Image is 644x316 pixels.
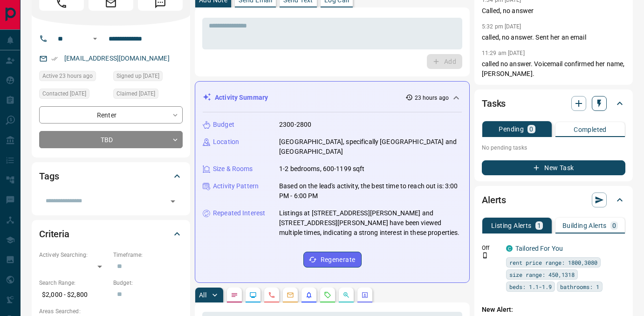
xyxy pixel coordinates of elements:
[287,291,294,299] svg: Emails
[64,55,170,62] a: [EMAIL_ADDRESS][DOMAIN_NAME]
[39,106,183,124] div: Renter
[213,120,234,130] p: Budget
[39,287,109,302] p: $2,000 - $2,800
[482,160,625,175] button: New Task
[612,222,616,229] p: 0
[113,279,183,287] p: Budget:
[213,208,265,218] p: Repeated Interest
[268,291,275,299] svg: Calls
[482,33,625,42] p: called, no answer. Sent her an email
[113,71,183,84] div: Fri Jul 04 2025
[506,245,513,252] div: condos.ca
[231,291,238,299] svg: Notes
[166,195,179,208] button: Open
[39,165,183,187] div: Tags
[116,71,159,81] span: Signed up [DATE]
[213,181,259,191] p: Activity Pattern
[39,71,109,84] div: Mon Aug 18 2025
[213,164,253,174] p: Size & Rooms
[482,23,521,30] p: 5:32 pm [DATE]
[199,292,206,298] p: All
[39,223,183,245] div: Criteria
[42,89,86,98] span: Contacted [DATE]
[482,244,500,252] p: Off
[509,282,552,291] span: beds: 1.1-1.9
[39,307,183,316] p: Areas Searched:
[491,222,532,229] p: Listing Alerts
[89,33,101,44] button: Open
[279,181,462,201] p: Based on the lead's activity, the best time to reach out is: 3:00 PM - 6:00 PM
[509,258,597,267] span: rent price range: 1800,3080
[305,291,313,299] svg: Listing Alerts
[509,270,575,279] span: size range: 450,1318
[482,59,625,79] p: called no answer. Voicemail confirmed her name, [PERSON_NAME].
[562,222,607,229] p: Building Alerts
[279,164,365,174] p: 1-2 bedrooms, 600-1199 sqft
[51,55,58,62] svg: Email Verified
[515,245,563,252] a: Tailored For You
[482,96,506,111] h2: Tasks
[361,291,369,299] svg: Agent Actions
[279,120,311,130] p: 2300-2800
[324,291,331,299] svg: Requests
[482,252,488,259] svg: Push Notification Only
[499,126,524,132] p: Pending
[39,279,109,287] p: Search Range:
[113,89,183,102] div: Fri Jul 04 2025
[279,137,462,157] p: [GEOGRAPHIC_DATA], specifically [GEOGRAPHIC_DATA] and [GEOGRAPHIC_DATA]
[39,251,109,259] p: Actively Searching:
[116,89,155,98] span: Claimed [DATE]
[537,222,541,229] p: 1
[39,227,69,241] h2: Criteria
[482,50,525,56] p: 11:29 am [DATE]
[39,89,109,102] div: Fri Jul 04 2025
[482,305,625,315] p: New Alert:
[39,169,59,184] h2: Tags
[213,137,239,147] p: Location
[574,126,607,133] p: Completed
[482,192,506,207] h2: Alerts
[303,252,362,268] button: Regenerate
[42,71,93,81] span: Active 23 hours ago
[482,189,625,211] div: Alerts
[215,93,268,103] p: Activity Summary
[560,282,599,291] span: bathrooms: 1
[113,251,183,259] p: Timeframe:
[482,141,625,155] p: No pending tasks
[482,92,625,115] div: Tasks
[203,89,462,106] div: Activity Summary23 hours ago
[482,6,625,16] p: Called, no answer
[415,94,449,102] p: 23 hours ago
[279,208,462,238] p: Listings at [STREET_ADDRESS][PERSON_NAME] and [STREET_ADDRESS][PERSON_NAME] have been viewed mult...
[529,126,533,132] p: 0
[343,291,350,299] svg: Opportunities
[39,131,183,148] div: TBD
[249,291,257,299] svg: Lead Browsing Activity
